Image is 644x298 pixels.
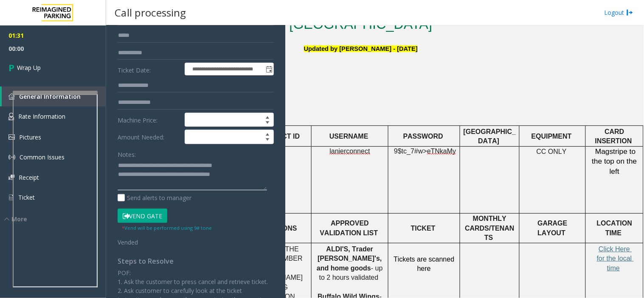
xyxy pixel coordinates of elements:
[403,133,443,140] span: PASSWORD
[317,245,384,272] span: ALDI'S, Trader [PERSON_NAME]'s, and home goods
[329,133,368,140] span: USERNAME
[118,147,136,159] label: Notes:
[308,45,418,52] span: pdated by [PERSON_NAME] - [DATE]
[8,194,14,201] img: 'icon'
[110,2,190,23] h3: Call processing
[537,148,567,155] span: CC ONLY
[118,209,167,223] button: Vend Gate
[8,93,15,100] img: 'icon'
[118,238,138,246] span: Vended
[465,215,514,242] span: MONTHLY CARDS/TENANTS
[8,113,14,120] img: 'icon'
[262,130,273,137] span: Increase value
[627,8,633,17] img: logout
[537,220,569,237] span: GARAGE LAYOUT
[464,128,516,145] span: [GEOGRAPHIC_DATA]
[595,128,632,145] span: CARD INSERTION
[320,220,378,237] span: APPROVED VALIDATION LIST
[122,225,212,231] small: Vend will be performed using 9# tone
[532,133,572,140] span: EQUIPMENT
[17,63,41,72] span: Wrap Up
[262,113,273,120] span: Increase value
[8,154,15,161] img: 'icon'
[597,220,634,237] span: LOCATION TIME
[115,63,183,75] label: Ticket Date:
[411,225,436,232] span: TICKET
[329,148,370,155] span: lanierconnect
[4,214,106,223] div: More
[592,147,639,175] span: Magstripe to the top on the left
[394,256,456,272] span: Tickets are scanned here
[605,8,633,17] a: Logout
[264,63,273,75] span: Toggle popup
[597,246,634,272] a: Click Here for the local time
[597,245,634,272] span: Click Here for the local time
[304,45,309,52] span: U
[262,137,273,144] span: Decrease value
[118,193,191,202] label: Send alerts to manager
[118,257,274,265] h4: Steps to Resolve
[427,148,456,155] span: eTNkaMy
[8,134,15,140] img: 'icon'
[394,148,427,155] span: 9$tc_7#w>
[2,86,106,106] a: General Information
[8,175,14,180] img: 'icon'
[115,113,183,127] label: Machine Price:
[262,120,273,127] span: Decrease value
[115,130,183,144] label: Amount Needed:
